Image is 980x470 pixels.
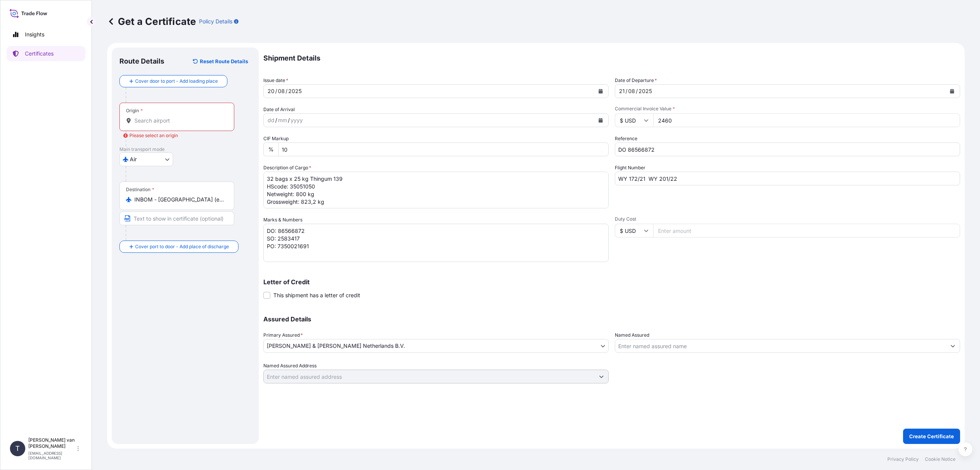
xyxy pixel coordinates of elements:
[903,429,960,444] button: Create Certificate
[25,31,44,38] p: Insights
[615,339,946,353] input: Assured Name
[618,87,626,96] div: day,
[595,114,607,126] button: Calendar
[7,46,85,61] a: Certificates
[615,77,657,84] span: Date of Departure
[290,116,304,125] div: year,
[263,142,278,156] div: %
[199,18,232,25] p: Policy Details
[267,87,275,96] div: day,
[263,279,960,285] p: Letter of Credit
[615,172,960,185] input: Enter name
[275,87,277,96] div: /
[887,456,919,462] a: Privacy Policy
[28,451,76,460] p: [EMAIL_ADDRESS][DOMAIN_NAME]
[615,216,960,222] span: Duty Cost
[123,132,178,139] div: Please select an origin
[107,15,196,28] p: Get a Certificate
[627,87,636,96] div: month,
[615,142,960,156] input: Enter booking reference
[946,339,960,353] button: Show suggestions
[267,116,275,125] div: day,
[130,156,137,163] span: Air
[119,75,227,87] button: Cover door to port - Add loading place
[15,445,20,452] span: T
[263,106,295,113] span: Date of Arrival
[636,87,638,96] div: /
[25,50,54,57] p: Certificates
[119,146,251,152] p: Main transport mode
[278,142,609,156] input: Enter percentage between 0 and 10%
[189,55,251,67] button: Reset Route Details
[286,87,287,96] div: /
[615,106,960,112] span: Commercial Invoice Value
[595,370,608,383] button: Show suggestions
[263,135,289,142] label: CIF Markup
[264,370,595,383] input: Named Assured Address
[126,108,143,114] div: Origin
[277,87,286,96] div: month,
[119,211,234,225] input: Text to appear on certificate
[615,164,645,172] label: Flight Number
[135,77,218,85] span: Cover door to port - Add loading place
[134,196,225,203] input: Destination
[277,116,288,125] div: month,
[263,216,302,224] label: Marks & Numbers
[134,117,225,124] input: Origin
[638,87,653,96] div: year,
[263,77,288,84] span: Issue date
[909,432,954,440] p: Create Certificate
[263,339,609,353] button: [PERSON_NAME] & [PERSON_NAME] Netherlands B.V.
[626,87,627,96] div: /
[263,164,311,172] label: Description of Cargo
[925,456,955,462] a: Cookie Notice
[595,85,607,97] button: Calendar
[653,113,960,127] input: Enter amount
[288,116,290,125] div: /
[7,27,85,42] a: Insights
[263,331,303,339] span: Primary Assured
[28,437,76,449] p: [PERSON_NAME] van [PERSON_NAME]
[267,342,405,350] span: [PERSON_NAME] & [PERSON_NAME] Netherlands B.V.
[200,57,248,65] p: Reset Route Details
[615,135,637,142] label: Reference
[119,152,173,166] button: Select transport
[126,187,154,193] div: Destination
[263,47,960,69] p: Shipment Details
[275,116,277,125] div: /
[273,291,360,299] span: This shipment has a letter of credit
[263,362,317,370] label: Named Assured Address
[135,243,229,251] span: Cover port to door - Add place of discharge
[263,316,960,322] p: Assured Details
[653,224,960,237] input: Enter amount
[615,331,649,339] label: Named Assured
[946,85,958,97] button: Calendar
[119,57,164,66] p: Route Details
[287,87,302,96] div: year,
[119,241,238,253] button: Cover port to door - Add place of discharge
